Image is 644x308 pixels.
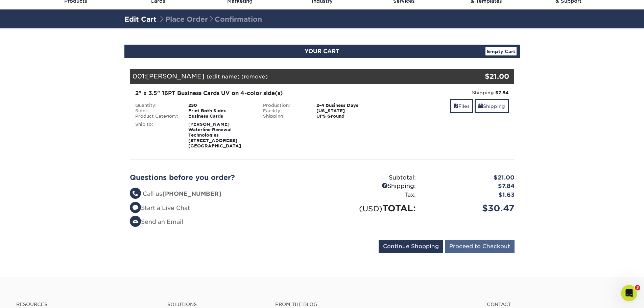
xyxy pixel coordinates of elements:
div: Sides: [130,108,184,114]
div: Shipping: [258,114,311,119]
div: $1.63 [421,191,520,199]
div: Facility: [258,108,311,114]
li: Call us [130,190,317,198]
span: Place Order Confirmation [159,15,262,23]
input: Proceed to Checkout [445,240,515,253]
div: 250 [183,103,258,108]
div: Tax: [322,191,421,199]
strong: [PERSON_NAME] Waterline Renewal Technologies [STREET_ADDRESS] [GEOGRAPHIC_DATA] [188,122,241,148]
div: TOTAL: [322,202,421,215]
span: files [454,103,458,109]
div: Shipping: [391,89,509,96]
span: [PERSON_NAME] [146,72,205,80]
iframe: Intercom live chat [621,285,637,301]
a: Files [450,99,473,113]
h4: From the Blog [275,302,469,307]
div: UPS Ground [311,114,386,119]
a: Contact [487,302,628,307]
div: Quantity: [130,103,184,108]
div: 001: [130,69,450,84]
a: Shipping [475,99,509,113]
div: 2-4 Business Days [311,103,386,108]
div: $7.84 [421,182,520,191]
div: Product Category: [130,114,184,119]
a: (edit name) [207,73,240,80]
div: Shipping: [322,182,421,191]
span: shipping [478,103,483,109]
a: Edit Cart [124,15,157,23]
div: Print Both Sides [183,108,258,114]
div: Business Cards [183,114,258,119]
h4: Solutions [167,302,265,307]
div: Ship to: [130,122,184,149]
a: (remove) [241,73,268,80]
div: [US_STATE] [311,108,386,114]
a: Empty Cart [485,47,517,55]
div: Production: [258,103,311,108]
div: $30.47 [421,202,520,215]
strong: $7.84 [495,90,509,95]
h2: Questions before you order? [130,173,317,182]
div: Subtotal: [322,173,421,182]
a: Send an Email [130,218,183,225]
div: $21.00 [450,71,509,81]
div: $21.00 [421,173,520,182]
div: 2" x 3.5" 16PT Business Cards UV on 4-color side(s) [135,89,381,97]
input: Continue Shopping [379,240,443,253]
strong: [PHONE_NUMBER] [162,190,221,197]
span: 3 [635,285,640,290]
small: (USD) [359,204,382,213]
span: YOUR CART [305,48,339,54]
a: Start a Live Chat [130,205,190,211]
